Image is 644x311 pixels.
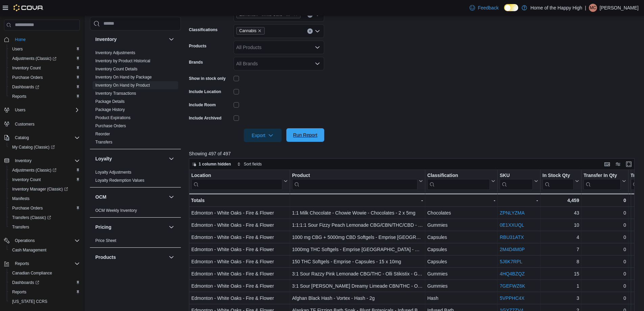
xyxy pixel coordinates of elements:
[500,259,522,264] a: 5J6K7RPL
[427,233,495,241] div: Capsules
[500,283,525,289] a: 7GEFWZ6K
[9,269,55,277] a: Canadian Compliance
[95,74,152,80] span: Inventory On Hand by Package
[9,143,57,151] a: My Catalog (Classic)
[12,106,80,114] span: Users
[14,4,44,11] img: Cova
[292,173,418,179] div: Product
[12,205,43,211] span: Purchase Orders
[542,173,579,190] button: In Stock Qty
[427,282,495,290] div: Gummies
[9,214,80,222] span: Transfers (Classic)
[9,214,54,222] a: Transfers (Classic)
[12,35,80,44] span: Home
[189,89,221,94] label: Include Location
[500,173,538,190] button: SKU
[191,221,288,229] div: Edmonton - White Oaks - Fire & Flower
[583,294,626,302] div: 0
[427,173,490,190] div: Classification
[292,294,423,302] div: Afghan Black Hash - Vortex - Hash - 2g
[167,35,175,43] button: Inventory
[191,173,282,179] div: Location
[12,224,29,230] span: Transfers
[90,206,181,217] div: OCM
[9,83,42,91] a: Dashboards
[292,173,418,190] div: Product
[500,295,524,301] a: 5VPPHC4X
[95,170,132,175] a: Loyalty Adjustments
[12,134,80,142] span: Catalog
[7,142,82,152] a: My Catalog (Classic)
[7,194,82,203] button: Manifests
[9,176,44,184] a: Inventory Count
[12,299,47,304] span: [US_STATE] CCRS
[500,235,524,240] a: RBU31ATX
[9,279,42,287] a: Dashboards
[15,135,29,140] span: Catalog
[7,184,82,194] a: Inventory Manager (Classic)
[167,193,175,201] button: OCM
[12,237,80,245] span: Operations
[500,247,525,252] a: 2M4D4M0P
[9,223,80,231] span: Transfers
[95,254,166,261] button: Products
[583,173,621,190] div: Transfer In Qty
[292,245,423,253] div: 1000mg THC Softgels - Emprise [GEOGRAPHIC_DATA] - Capsules - 100 x 10mg
[9,269,80,277] span: Canadian Compliance
[95,83,150,88] span: Inventory On Hand by Product
[12,75,43,80] span: Purchase Orders
[15,238,35,243] span: Operations
[542,258,579,266] div: 8
[236,27,265,35] span: Cannabis
[95,67,138,71] a: Inventory Count Details
[95,131,110,137] span: Reorder
[500,173,532,190] div: SKU URL
[542,233,579,241] div: 4
[542,196,579,204] div: 4,459
[583,245,626,253] div: 0
[600,4,639,12] p: [PERSON_NAME]
[95,59,150,63] a: Inventory by Product Historical
[95,36,117,43] h3: Inventory
[315,28,320,34] button: Open list of options
[9,185,71,193] a: Inventory Manager (Classic)
[95,238,116,243] span: Price Sheet
[500,210,525,216] a: ZPNLYZMA
[7,165,82,175] a: Adjustments (Classic)
[9,166,80,174] span: Adjustments (Classic)
[90,49,181,149] div: Inventory
[15,158,31,163] span: Inventory
[12,120,37,128] a: Customers
[15,261,29,266] span: Reports
[244,129,282,142] button: Export
[292,209,423,217] div: 1:1 Milk Chocolate - Chowie Wowie - Chocolates - 2 x 5mg
[191,245,288,253] div: Edmonton - White Oaks - Fire & Flower
[95,99,125,104] a: Package Details
[427,209,495,217] div: Chocolates
[542,173,574,179] div: In Stock Qty
[12,196,29,201] span: Manifests
[589,4,597,12] div: Megan Charlesworth
[583,209,626,217] div: 0
[95,224,166,230] button: Pricing
[292,196,423,204] div: -
[7,203,82,213] button: Purchase Orders
[167,223,175,231] button: Pricing
[9,176,80,184] span: Inventory Count
[189,27,218,32] label: Classifications
[307,28,313,34] button: Clear input
[427,173,495,190] button: Classification
[95,75,152,80] a: Inventory On Hand by Package
[12,157,34,165] button: Inventory
[191,294,288,302] div: Edmonton - White Oaks - Fire & Flower
[12,65,41,71] span: Inventory Count
[95,155,166,162] button: Loyalty
[625,160,633,168] button: Enter fullscreen
[95,238,116,243] a: Price Sheet
[95,107,125,112] span: Package History
[286,128,324,142] button: Run Report
[427,245,495,253] div: Capsules
[95,208,137,213] a: OCM Weekly Inventory
[590,4,596,12] span: MC
[12,46,23,52] span: Users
